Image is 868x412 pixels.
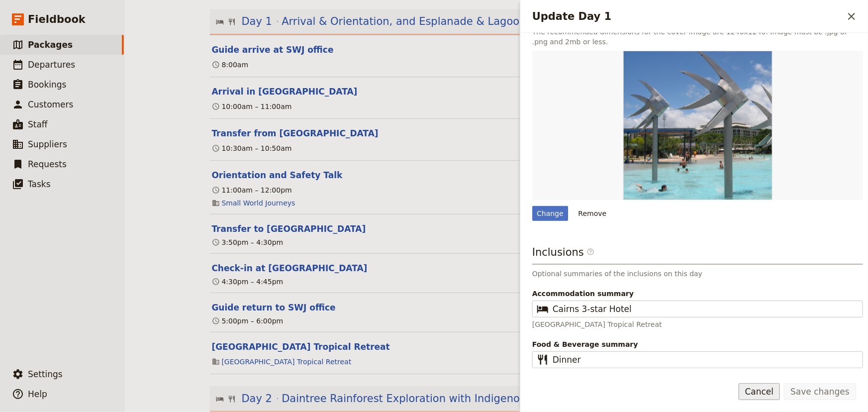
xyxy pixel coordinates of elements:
div: 11:00am – 12:00pm [212,185,292,195]
span: ​ [586,248,594,256]
span: Day 2 [242,391,273,406]
button: Edit this itinerary item [212,223,366,235]
div: 10:00am – 11:00am [212,102,292,111]
h3: Inclusions [532,245,863,265]
button: Edit day information [216,391,702,406]
button: Edit day information [216,14,558,29]
p: The recommended dimensions for the cover image are 1240x1240. Image must be .jpg or .png and 2mb ... [532,27,863,47]
span: Bookings [28,80,66,90]
span: Settings [28,369,63,379]
button: Remove [574,206,611,221]
a: Small World Journeys [222,198,295,208]
span: Requests [28,159,67,169]
span: Departures [28,60,75,70]
h2: Update Day 1 [532,9,843,24]
button: Edit this itinerary item [212,44,334,56]
input: Food & Beverage summary​ [553,354,857,366]
div: 10:30am – 10:50am [212,143,292,153]
span: Fieldbook [28,12,86,27]
button: Edit this itinerary item [212,169,343,181]
span: Food & Beverage summary [532,339,863,349]
span: Suppliers [28,139,67,149]
span: Arrival & Orientation, and Esplanade & Lagoon Swim [282,14,558,29]
button: Edit this itinerary item [212,262,368,274]
span: Help [28,389,47,399]
span: ​ [586,248,594,260]
button: Edit this itinerary item [212,127,379,139]
span: Packages [28,40,73,50]
p: Optional summaries of the inclusions on this day [532,269,863,279]
span: ​ [537,354,549,366]
div: 5:00pm – 6:00pm [212,316,284,326]
button: Cancel [739,383,780,400]
a: [GEOGRAPHIC_DATA] Tropical Retreat [222,357,352,367]
span: Staff [28,119,48,129]
div: 4:30pm – 4:45pm [212,277,284,287]
button: Edit this itinerary item [212,341,390,353]
span: Accommodation summary [532,289,863,299]
input: Accommodation summary​ [553,303,857,315]
div: 8:00am [212,60,249,70]
button: Edit this itinerary item [212,86,358,98]
span: Daintree Rainforest Exploration with Indigenous Guide and [GEOGRAPHIC_DATA] [282,391,702,406]
button: Close drawer [843,8,860,25]
span: Customers [28,100,73,109]
button: Save changes [784,383,856,400]
img: https://d33jgr8dhgav85.cloudfront.net/638dda354696e2626e419d95/68c368132167602bd6e5cdb5?Expires=1... [623,51,772,200]
span: Tasks [28,179,51,189]
p: [GEOGRAPHIC_DATA] Tropical Retreat [532,319,863,329]
div: Change [532,206,568,221]
div: 3:50pm – 4:30pm [212,237,284,247]
button: Edit this itinerary item [212,302,336,313]
span: ​ [537,303,549,315]
span: Day 1 [242,14,273,29]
